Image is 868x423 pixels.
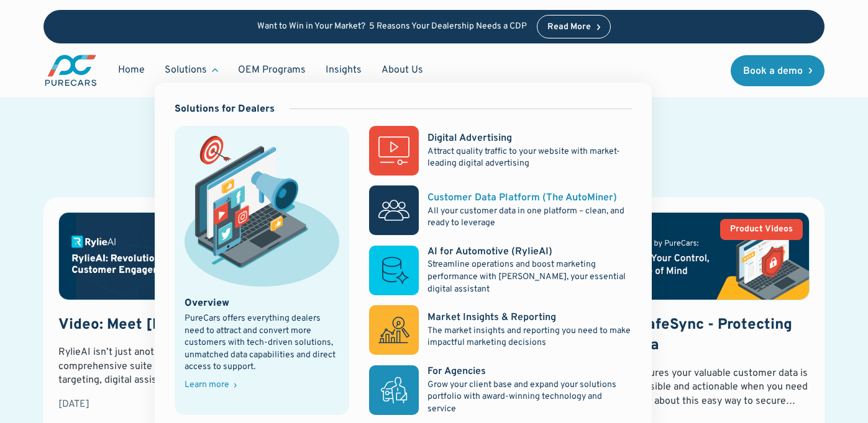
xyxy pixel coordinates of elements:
[43,53,98,87] a: main
[165,63,207,77] div: Solutions
[58,345,279,387] div: RylieAI isn’t just another tech upgrade—it’s a comprehensive suite that integrates audience targe...
[547,23,591,32] div: Read More
[108,58,155,82] a: Home
[185,381,229,390] div: Learn more
[427,259,631,295] p: Streamline operations and boost marketing performance with [PERSON_NAME], your essential digital ...
[743,66,803,76] div: Book a demo
[185,136,340,286] img: marketing illustration showing social media channels and campaigns
[589,367,810,408] div: SafeSync ensures your valuable customer data is secure, accessible and actionable when you need i...
[58,398,279,411] div: [DATE]
[369,245,631,295] a: AI for Automotive (RylieAI)Streamline operations and boost marketing performance with [PERSON_NAM...
[427,146,631,170] p: Attract quality traffic to your website with market-leading digital advertising
[155,58,228,82] div: Solutions
[427,379,631,416] p: Grow your client base and expand your solutions portfolio with award-winning technology and service
[316,58,372,82] a: Insights
[175,102,275,116] div: Solutions for Dealers
[185,296,229,310] div: Overview
[369,365,631,415] a: For AgenciesGrow your client base and expand your solutions portfolio with award-winning technolo...
[731,55,825,86] a: Book a demo
[369,305,631,355] a: Market Insights & ReportingThe market insights and reporting you need to make impactful marketing...
[427,191,617,205] div: Customer Data Platform (The AutoMiner)
[43,53,98,87] img: purecars logo
[257,22,527,32] p: Want to Win in Your Market? 5 Reasons Your Dealership Needs a CDP
[369,185,631,235] a: Customer Data Platform (The AutoMiner)All your customer data in one platform – clean, and ready t...
[228,58,316,82] a: OEM Programs
[427,205,631,229] p: All your customer data in one platform – clean, and ready to leverage
[58,315,279,336] h3: Video: Meet [PERSON_NAME]
[427,131,512,145] div: Digital Advertising
[427,311,556,324] div: Market Insights & Reporting
[537,15,611,38] a: Read More
[427,365,486,378] div: For Agencies
[589,315,810,357] h3: Video: SafeSync - Protecting your Data
[175,126,350,415] a: marketing illustration showing social media channels and campaignsOverviewPureCars offers everyth...
[369,126,631,176] a: Digital AdvertisingAttract quality traffic to your website with market-leading digital advertising
[372,58,433,82] a: About Us
[185,313,340,373] div: PureCars offers everything dealers need to attract and convert more customers with tech-driven so...
[427,245,552,259] div: AI for Automotive (RylieAI)
[427,325,631,349] p: The market insights and reporting you need to make impactful marketing decisions
[730,225,793,234] div: Product Videos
